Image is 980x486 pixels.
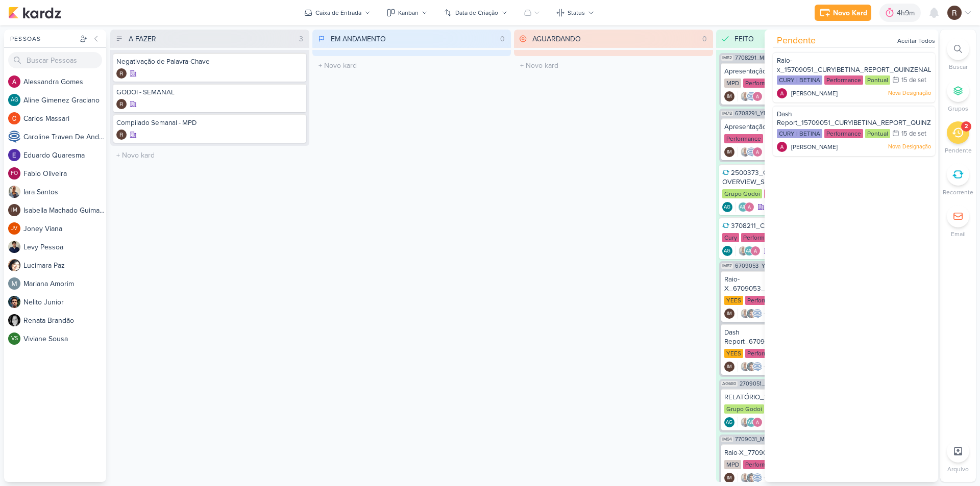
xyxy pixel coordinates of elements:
[791,142,838,151] span: [PERSON_NAME]
[943,188,973,197] p: Recorrente
[752,362,763,372] img: Caroline Traven De Andrade
[23,95,106,106] div: A l i n e G i m e n e z G r a c i a n o
[8,112,20,124] img: Carlos Massari
[724,79,741,88] div: MPD
[724,393,907,402] div: RELATÓRIO_2709051_GODOI_REPORT_QUINZENAL_11.09
[740,381,855,387] span: 2709051_GODOI_REPORT_QUINZENAL_11.09
[752,91,763,101] img: Alessandra Gomes
[116,118,303,127] div: Compilado Semanal - MPD
[948,104,968,113] p: Grupos
[8,241,20,253] img: Levy Pessoa
[738,91,763,101] div: Colaboradores: Iara Santos, Caroline Traven De Andrade, Alessandra Gomes
[8,186,20,198] img: Iara Santos
[496,34,509,44] div: 0
[940,38,976,71] li: Ctrl + F
[724,460,741,469] div: MPD
[833,8,867,18] div: Novo Kard
[23,260,106,271] div: L u c i m a r a P a z
[8,94,20,106] div: Aline Gimenez Graciano
[740,147,750,157] img: Iara Santos
[724,328,907,346] div: Dash Report_6709053_YEES_REPORT_SEMANAL_09.09_MARKETING
[951,229,966,239] p: Email
[23,278,106,289] div: M a r i a n a A m o r i m
[726,420,732,425] p: AG
[897,8,918,18] div: 4h9m
[744,202,754,212] img: Alessandra Gomes
[23,334,106,344] div: V i v i a n e S o u s a
[724,417,734,427] div: Aline Gimenez Graciano
[23,315,106,326] div: R e n a t a B r a n d ã o
[23,113,106,124] div: C a r l o s M a s s a r i
[23,76,106,87] div: A l e s s a n d r a G o m e s
[947,465,969,474] p: Arquivo
[752,147,763,157] img: Alessandra Gomes
[116,88,303,97] div: GODOI - SEMANAL
[738,246,748,256] img: Iara Santos
[8,277,20,290] img: Mariana Amorim
[11,208,17,213] p: IM
[721,55,733,61] span: IM82
[727,476,732,481] p: IM
[764,189,803,198] div: Performance
[746,417,756,427] div: Aline Gimenez Graciano
[777,75,822,85] div: CURY | BETINA
[724,91,734,101] div: Criador(a): Isabella Machado Guimarães
[116,130,127,140] div: Criador(a): Rafael Dornelles
[295,34,307,44] div: 3
[743,79,782,88] div: Performance
[777,142,787,152] img: Alessandra Gomes
[735,263,879,269] span: 6709053_YEES_REPORT_SEMANAL_09.09_MARKETING
[752,309,763,319] img: Caroline Traven De Andrade
[23,297,106,308] div: N e l i t o J u n i o r
[738,309,768,319] div: Colaboradores: Iara Santos, Nelito Junior, Caroline Traven De Andrade, Alessandra Gomes
[8,296,20,308] img: Nelito Junior
[112,148,307,163] input: + Novo kard
[11,171,18,176] p: FO
[722,246,732,256] div: Aline Gimenez Graciano
[740,362,750,372] img: Iara Santos
[722,246,732,256] div: Criador(a): Aline Gimenez Graciano
[724,122,907,132] div: Apresentação_6708291_YEES_REPORT_MENSAL_AGOSTO
[736,246,761,256] div: Colaboradores: Iara Santos, Aline Gimenez Graciano, Alessandra Gomes
[116,130,127,140] img: Rafael Dornelles
[727,365,732,370] p: IM
[698,34,711,44] div: 0
[11,226,17,232] p: JV
[746,147,756,157] img: Caroline Traven De Andrade
[722,202,732,212] div: Aline Gimenez Graciano
[740,91,750,101] img: Iara Santos
[724,362,734,372] div: Criador(a): Isabella Machado Guimarães
[745,349,784,358] div: Performance
[777,34,816,47] span: Pendente
[23,223,106,234] div: J o n e y V i a n a
[721,381,738,387] span: AG680
[752,417,763,427] img: Alessandra Gomes
[724,448,907,457] div: Raio-X_7709031_MPD_REPORT_SEMANAL_10.09
[735,55,844,61] span: 7708291_MPD_REPORT_MENSAL_AGOSTO
[777,88,787,98] img: Alessandra Gomes
[724,67,907,76] div: Apresentação_7708291_MPD_REPORT_MENSAL_AGOSTO
[949,62,968,71] p: Buscar
[727,150,732,155] p: IM
[23,150,106,161] div: E d u a r d o Q u a r e s m a
[815,5,871,21] button: Novo Kard
[791,89,838,98] span: [PERSON_NAME]
[724,134,763,143] div: Performance
[8,314,20,326] img: Renata Brandão
[743,460,782,469] div: Performance
[750,246,761,256] img: Alessandra Gomes
[736,202,754,212] div: Colaboradores: Aline Gimenez Graciano, Alessandra Gomes
[724,249,730,254] p: AG
[738,473,768,483] div: Colaboradores: Iara Santos, Nelito Junior, Caroline Traven De Andrade, Alessandra Gomes
[777,129,822,138] div: CURY | BETINA
[724,473,734,483] div: Criador(a): Isabella Machado Guimarães
[727,312,732,317] p: IM
[721,263,733,269] span: IM87
[8,167,20,180] div: Fabio Oliveira
[724,296,743,305] div: YEES
[116,99,127,109] div: Criador(a): Rafael Dornelles
[722,221,909,231] div: 3708211_CURY_RELATÓRIO_SEMANAL_CAMPANHA_CONTRATAÇÃO_RJ
[741,233,780,242] div: Performance
[752,473,763,483] img: Caroline Traven De Andrade
[865,75,890,85] div: Pontual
